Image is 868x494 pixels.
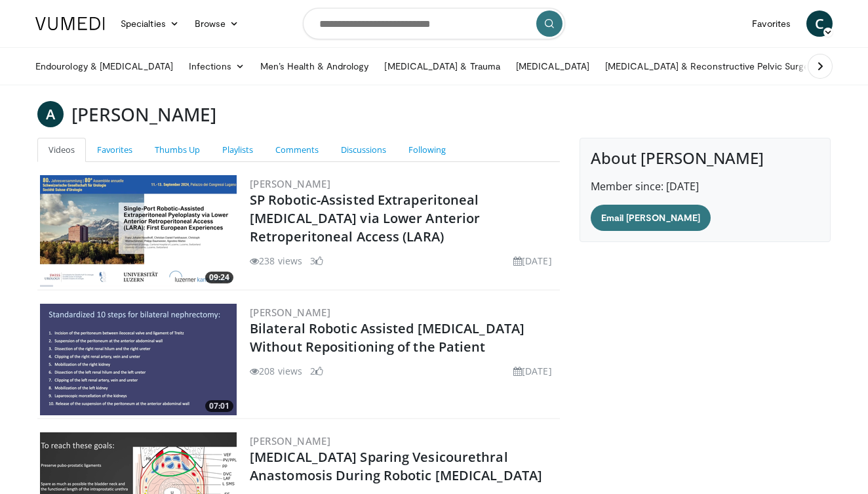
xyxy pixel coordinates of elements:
input: Search topics, interventions [303,8,565,39]
a: Comments [264,138,330,162]
a: C [806,10,833,37]
span: 09:24 [205,272,233,283]
img: c43ae56d-24f8-4dee-98f5-686e21699866.png.300x170_q85_crop-smart_upscale.png [40,304,237,415]
a: Favorites [744,10,799,37]
a: [MEDICAL_DATA] & Reconstructive Pelvic Surgery [597,53,825,79]
img: 356a2d67-5904-41de-a084-b41b309f985a.png.300x170_q85_crop-smart_upscale.png [40,175,237,287]
a: Specialties [113,10,187,37]
a: Thumbs Up [144,138,211,162]
li: [DATE] [513,364,552,378]
a: Playlists [211,138,264,162]
a: A [37,101,64,127]
a: [PERSON_NAME] [250,434,330,447]
a: Bilateral Robotic Assisted [MEDICAL_DATA] Without Repositioning of the Patient [250,319,524,356]
a: 07:01 [40,304,237,415]
li: 238 views [250,254,302,268]
a: Browse [187,10,247,37]
a: Men’s Health & Andrology [252,53,377,79]
li: 3 [310,254,323,268]
a: [MEDICAL_DATA] [508,53,597,79]
a: [PERSON_NAME] [250,177,330,190]
a: [MEDICAL_DATA] Sparing Vesicourethral Anastomosis During Robotic [MEDICAL_DATA] [250,448,542,484]
li: 208 views [250,364,302,378]
a: Endourology & [MEDICAL_DATA] [28,53,181,79]
p: Member since: [DATE] [591,178,819,194]
h4: About [PERSON_NAME] [591,149,819,168]
a: Videos [37,138,86,162]
a: Following [397,138,457,162]
span: 07:01 [205,400,233,412]
a: Favorites [86,138,144,162]
a: [MEDICAL_DATA] & Trauma [376,53,508,79]
a: [PERSON_NAME] [250,306,330,319]
a: Infections [181,53,252,79]
h3: [PERSON_NAME] [71,101,216,127]
img: VuMedi Logo [35,17,105,30]
a: Discussions [330,138,397,162]
li: [DATE] [513,254,552,268]
a: 09:24 [40,175,237,287]
a: SP Robotic-Assisted Extraperitoneal [MEDICAL_DATA] via Lower Anterior Retroperitoneal Access (LARA) [250,191,480,245]
a: Email [PERSON_NAME] [591,205,711,231]
li: 2 [310,364,323,378]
